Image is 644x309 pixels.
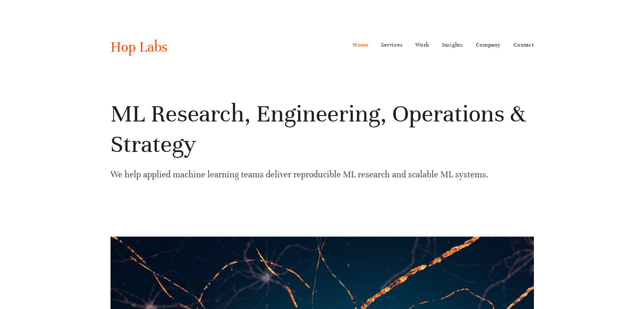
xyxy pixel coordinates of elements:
[442,38,463,52] a: Insights
[476,38,501,52] a: Company
[381,38,403,52] a: Services
[111,99,534,160] h1: ML Research, Engineering, Operations & Strategy
[353,38,368,52] a: Home
[111,38,168,56] a: Hop Labs
[514,38,534,52] a: Contact
[111,167,534,182] p: We help applied machine learning teams deliver reproducible ML research and scalable ML systems.
[415,38,429,52] a: Work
